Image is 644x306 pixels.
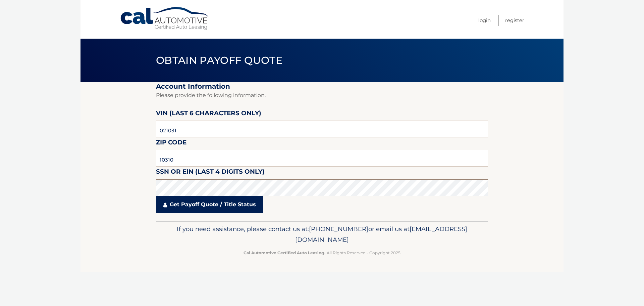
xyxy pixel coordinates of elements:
[156,54,282,67] span: Obtain Payoff Quote
[156,167,265,179] label: SSN or EIN (last 4 digits only)
[478,15,491,26] a: Login
[120,7,210,31] a: Cal Automotive
[156,196,263,213] a: Get Payoff Quote / Title Status
[156,82,488,91] h2: Account Information
[244,250,324,255] strong: Cal Automotive Certified Auto Leasing
[156,91,488,100] p: Please provide the following information.
[156,108,261,121] label: VIN (last 6 characters only)
[309,225,368,233] span: [PHONE_NUMBER]
[160,224,484,245] p: If you need assistance, please contact us at: or email us at
[505,15,524,26] a: Register
[160,249,484,256] p: - All Rights Reserved - Copyright 2025
[156,137,186,150] label: Zip Code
